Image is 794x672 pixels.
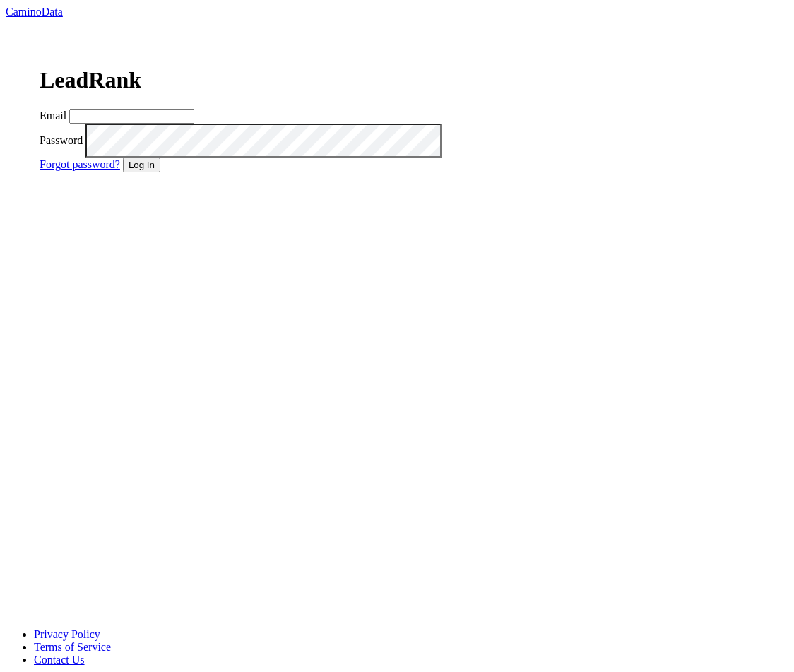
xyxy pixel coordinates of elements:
[40,134,83,146] label: Password
[6,6,63,18] a: CaminoData
[34,628,100,640] a: Privacy Policy
[40,67,463,93] h1: LeadRank
[123,158,160,172] button: Log In
[40,110,66,122] label: Email
[34,654,85,666] a: Contact Us
[40,158,120,170] a: Forgot password?
[34,641,111,653] a: Terms of Service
